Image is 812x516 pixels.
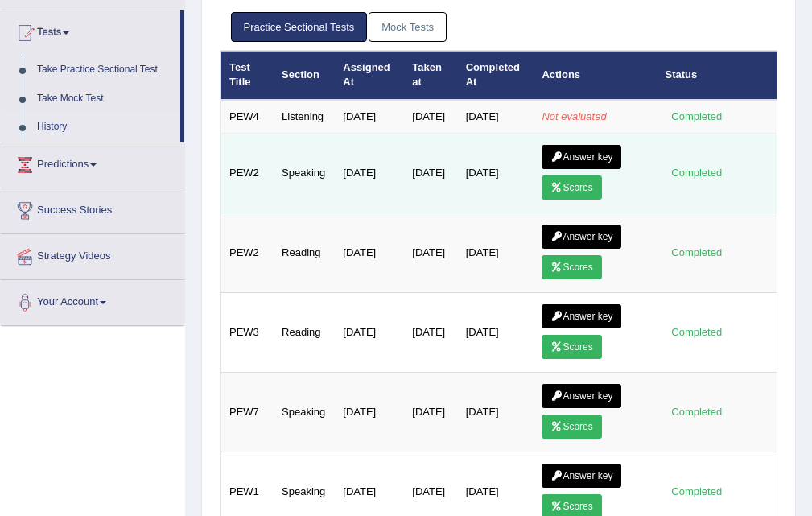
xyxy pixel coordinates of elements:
td: [DATE] [457,134,534,213]
a: Answer key [542,225,621,249]
a: History [30,113,180,142]
a: Answer key [542,464,621,488]
td: [DATE] [403,134,456,213]
td: [DATE] [457,213,534,293]
th: Taken at [403,51,456,100]
div: Completed [666,164,728,181]
td: [DATE] [334,293,403,373]
div: Completed [666,403,728,420]
td: Listening [273,100,334,134]
td: [DATE] [457,100,534,134]
a: Your Account [1,280,184,320]
td: [DATE] [334,134,403,213]
a: Mock Tests [369,12,447,42]
div: Completed [666,108,728,125]
a: Strategy Videos [1,234,184,275]
th: Test Title [221,51,274,100]
a: Take Mock Test [30,85,180,114]
td: Reading [273,213,334,293]
a: Scores [542,335,601,359]
td: [DATE] [403,373,456,452]
td: Speaking [273,134,334,213]
th: Actions [533,51,656,100]
td: [DATE] [334,373,403,452]
td: PEW3 [221,293,274,373]
th: Assigned At [334,51,403,100]
td: [DATE] [334,213,403,293]
a: Answer key [542,384,621,408]
div: Completed [666,244,728,261]
em: Not evaluated [542,110,606,122]
td: PEW2 [221,213,274,293]
td: [DATE] [403,100,456,134]
a: Answer key [542,145,621,169]
a: Scores [542,255,601,279]
div: Completed [666,324,728,341]
td: PEW2 [221,134,274,213]
a: Scores [542,415,601,439]
td: [DATE] [457,293,534,373]
th: Status [657,51,777,100]
th: Completed At [457,51,534,100]
th: Section [273,51,334,100]
a: Answer key [542,304,621,328]
td: [DATE] [403,213,456,293]
td: [DATE] [334,100,403,134]
a: Tests [1,10,180,51]
div: Completed [666,483,728,500]
td: PEW7 [221,373,274,452]
td: [DATE] [403,293,456,373]
a: Practice Sectional Tests [231,12,368,42]
a: Predictions [1,142,184,183]
a: Success Stories [1,188,184,229]
a: Scores [542,175,601,200]
td: Speaking [273,373,334,452]
td: PEW4 [221,100,274,134]
td: Reading [273,293,334,373]
td: [DATE] [457,373,534,452]
a: Take Practice Sectional Test [30,56,180,85]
